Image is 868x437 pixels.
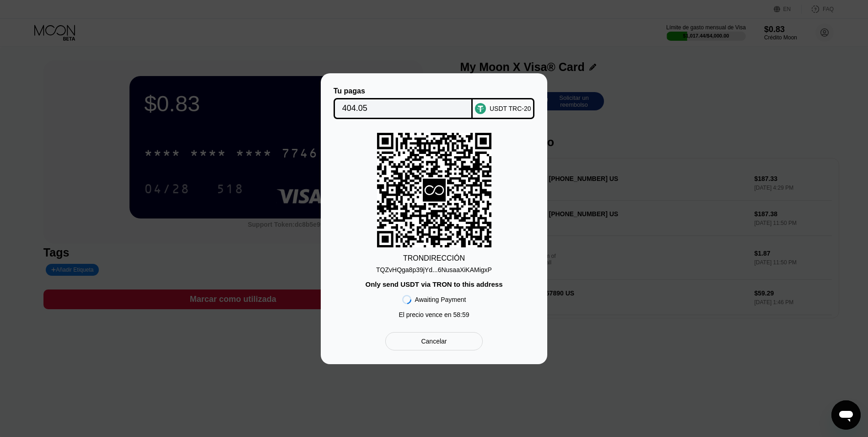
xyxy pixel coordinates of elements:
div: Tu pagasUSDT TRC-20 [334,87,534,119]
div: Cancelar [385,332,483,350]
div: Tu pagas [334,87,473,95]
div: TQZvHQga8p39jYd...6NusaaXiKAMigxP [376,262,492,273]
div: El precio vence en [399,311,469,318]
div: Cancelar [421,337,447,345]
span: 58 : 59 [453,311,469,318]
div: USDT TRC-20 [490,105,531,112]
div: Awaiting Payment [415,296,466,303]
div: TQZvHQga8p39jYd...6NusaaXiKAMigxP [376,266,492,273]
div: TRON DIRECCIÓN [403,254,465,262]
div: Only send USDT via TRON to this address [365,280,502,288]
iframe: Botón para iniciar la ventana de mensajería [831,400,861,430]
